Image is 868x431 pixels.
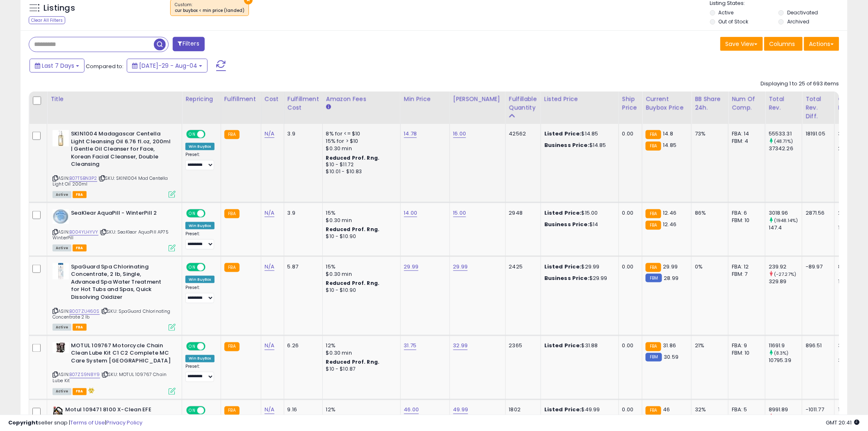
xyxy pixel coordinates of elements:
div: 3018.96 [769,209,802,217]
div: FBM: 4 [732,138,759,145]
div: FBA: 9 [732,342,759,350]
a: B004YLHYVY [69,229,98,236]
div: 0.00 [622,130,636,138]
b: Listed Price: [544,406,582,414]
div: 896.51 [806,342,828,350]
small: FBM [646,353,662,362]
small: FBA [224,406,240,415]
div: 15% [326,263,394,271]
span: [DATE]-29 - Aug-04 [139,62,197,70]
div: $29.99 [544,263,612,271]
div: $14 [544,221,612,228]
div: 0% [695,263,722,271]
a: 15.00 [453,209,466,217]
div: 15% for > $10 [326,138,394,145]
div: Title [50,95,178,103]
div: ASIN: [53,130,176,197]
small: FBA [646,130,661,139]
div: 2871.56 [806,209,828,217]
strong: Copyright [8,419,38,426]
img: 41aapKGb1GL._SL40_.jpg [53,209,69,224]
div: 0.00 [622,263,636,271]
div: $49.99 [544,406,612,414]
small: FBA [646,221,661,230]
div: FBA: 12 [732,263,759,271]
div: $10 - $11.72 [326,161,394,168]
div: 147.4 [769,224,802,232]
div: Preset: [185,285,215,303]
a: N/A [265,130,274,138]
div: Preset: [185,364,215,383]
button: Save View [720,37,763,51]
div: $29.99 [544,275,612,282]
div: Win BuyBox [185,355,215,362]
a: 29.99 [453,263,468,271]
span: 14.8 [663,130,674,138]
div: $10 - $10.90 [326,287,394,294]
b: Reduced Prof. Rng. [326,359,380,366]
div: Fulfillment [224,95,258,103]
div: Preset: [185,231,215,250]
small: (8.3%) [774,350,789,357]
div: Fulfillable Quantity [509,95,537,112]
div: 1802 [509,406,535,414]
div: Displaying 1 to 25 of 693 items [761,80,839,88]
div: 12% [326,342,394,350]
span: | SKU: MOTUL 109767 Chain Lube Kit [53,371,167,384]
img: 31gi27cbShL._SL40_.jpg [53,130,69,147]
a: N/A [265,209,274,217]
div: Repricing [185,95,217,103]
div: Total Rev. Diff. [806,95,831,121]
div: 73% [695,130,722,138]
b: SpaGuard Spa Chlorinating Concentrate, 2 lb, Single, Advanced Spa Water Treatment for Hot Tubs an... [71,263,171,303]
div: 6.26 [288,342,316,350]
span: OFF [204,210,217,217]
div: FBA: 6 [732,209,759,217]
button: Columns [764,37,803,51]
small: FBA [646,263,661,272]
img: 41nK6xEwsKL._SL40_.jpg [53,263,69,280]
span: Compared to: [86,62,123,70]
a: 32.99 [453,342,468,350]
span: ON [187,343,197,350]
div: Current Buybox Price [646,95,688,112]
b: SeaKlear AquaPill - WinterPill 2 [71,209,171,219]
div: 2948 [509,209,535,217]
i: hazardous material [87,388,95,394]
b: Listed Price: [544,130,582,138]
small: FBA [224,130,240,139]
span: FBA [73,324,87,331]
div: 8991.89 [769,406,802,414]
span: OFF [204,264,217,271]
div: 9.16 [288,406,316,414]
small: FBA [224,342,240,351]
div: Total Rev. [769,95,799,112]
div: $0.30 min [326,350,394,357]
button: Last 7 Days [30,59,85,73]
div: [PERSON_NAME] [453,95,502,103]
div: FBM: 10 [732,350,759,357]
span: Columns [770,40,795,48]
div: Ordered Items [838,95,868,112]
div: Ship Price [622,95,639,112]
div: FBA: 14 [732,130,759,138]
b: MOTUL 109767 Motorcycle Chain Clean Lube Kit C1 C2 Complete MC Care System [GEOGRAPHIC_DATA] [71,342,171,367]
small: FBA [646,142,661,151]
div: $15.00 [544,209,612,217]
small: (48.71%) [774,138,793,144]
div: seller snap | | [8,419,142,427]
b: Reduced Prof. Rng. [326,154,380,161]
span: OFF [204,131,217,138]
a: N/A [265,342,274,350]
span: Custom: [175,2,244,14]
button: Actions [804,37,839,51]
div: Amazon Fees [326,95,397,103]
div: $0.30 min [326,271,394,278]
div: 86% [695,209,722,217]
img: 41bwm+fuBNL._SL40_.jpg [53,342,69,353]
small: FBM [646,274,662,282]
h5: Listings [43,2,75,14]
small: (1948.14%) [774,217,798,224]
div: 11691.9 [769,342,802,350]
span: | SKU: SpaGuard Chlorinating Concentrate 2 lb [53,308,171,320]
